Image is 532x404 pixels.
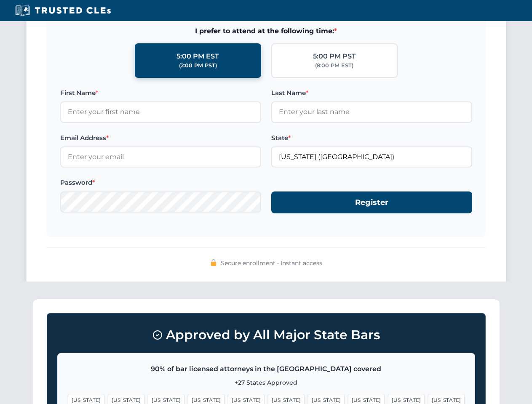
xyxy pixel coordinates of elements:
[271,88,472,98] label: Last Name
[271,146,472,167] input: Arizona (AZ)
[68,378,465,387] p: +27 States Approved
[210,259,217,266] img: 🔒
[271,133,472,143] label: State
[176,51,219,62] div: 5:00 PM EST
[271,191,472,214] button: Register
[60,178,261,188] label: Password
[60,146,261,167] input: Enter your email
[221,258,322,268] span: Secure enrollment • Instant access
[57,324,475,346] h3: Approved by All Major State Bars
[60,101,261,122] input: Enter your first name
[60,26,472,37] span: I prefer to attend at the following time:
[13,4,113,17] img: Trusted CLEs
[315,61,353,70] div: (8:00 PM EST)
[313,51,356,62] div: 5:00 PM PST
[60,133,261,143] label: Email Address
[179,61,217,70] div: (2:00 PM PST)
[68,364,465,375] p: 90% of bar licensed attorneys in the [GEOGRAPHIC_DATA] covered
[271,101,472,122] input: Enter your last name
[60,88,261,98] label: First Name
